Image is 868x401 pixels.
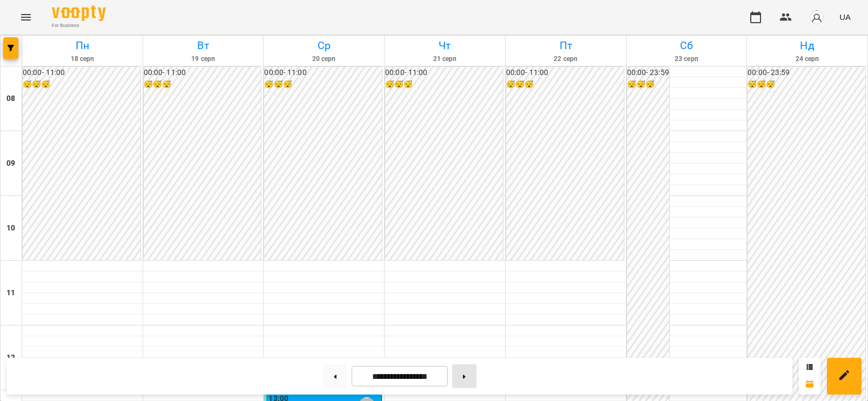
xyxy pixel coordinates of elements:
h6: 11 [6,287,15,299]
span: UA [839,11,851,23]
h6: Пн [24,37,141,54]
h6: Пт [507,37,624,54]
h6: Ср [265,37,382,54]
h6: 00:00 - 11:00 [385,67,503,79]
h6: 08 [6,93,15,105]
h6: 😴😴😴 [23,79,140,91]
h6: 00:00 - 11:00 [23,67,140,79]
h6: 23 серп [628,54,745,64]
h6: 😴😴😴 [506,79,624,91]
h6: 😴😴😴 [748,79,865,91]
h6: 22 серп [507,54,624,64]
h6: 😴😴😴 [385,79,503,91]
h6: 😴😴😴 [627,79,669,91]
h6: Чт [386,37,503,54]
h6: Вт [145,37,262,54]
img: avatar_s.png [809,10,824,25]
button: UA [835,7,855,27]
h6: Нд [749,37,866,54]
h6: 00:00 - 23:59 [627,67,669,79]
button: Menu [13,4,39,30]
h6: 21 серп [386,54,503,64]
h6: 😴😴😴 [144,79,261,91]
h6: Сб [628,37,745,54]
h6: 00:00 - 11:00 [506,67,624,79]
h6: 😴😴😴 [264,79,382,91]
h6: 10 [6,222,15,234]
span: For Business [52,22,106,29]
h6: 20 серп [265,54,382,64]
img: Voopty Logo [52,5,106,21]
h6: 18 серп [24,54,141,64]
h6: 19 серп [145,54,262,64]
h6: 09 [6,158,15,169]
h6: 00:00 - 11:00 [144,67,261,79]
h6: 24 серп [749,54,866,64]
h6: 00:00 - 23:59 [748,67,865,79]
h6: 00:00 - 11:00 [264,67,382,79]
